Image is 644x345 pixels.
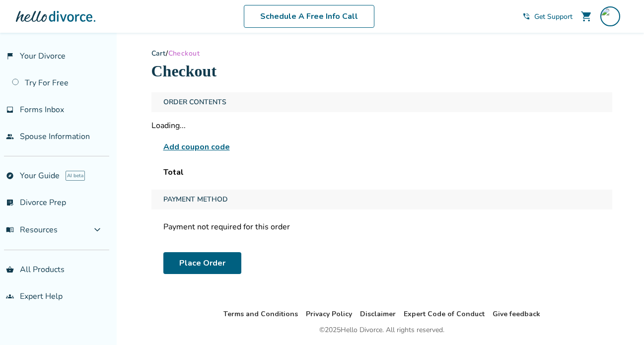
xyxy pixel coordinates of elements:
span: explore [6,172,14,180]
a: Privacy Policy [306,309,352,319]
span: shopping_basket [6,266,14,274]
span: flag_2 [6,52,14,60]
div: Payment not required for this order [151,217,612,236]
span: people [6,133,14,140]
span: menu_book [6,226,14,234]
a: Terms and Conditions [223,309,298,319]
span: Checkout [168,49,200,58]
button: Place Order [163,252,241,274]
span: Payment Method [159,190,232,209]
span: inbox [6,106,14,114]
div: / [151,49,612,58]
span: AI beta [66,171,85,181]
div: Loading... [151,120,612,131]
span: Resources [6,224,58,235]
a: Schedule A Free Info Call [244,5,374,28]
li: Disclaimer [360,308,396,320]
li: Give feedback [493,308,540,320]
h1: Checkout [151,62,612,80]
span: shopping_cart [580,10,592,22]
span: expand_more [91,224,103,236]
img: silvermans@gmail.com [600,6,620,26]
a: Expert Code of Conduct [404,309,485,319]
a: Cart [151,49,166,58]
span: groups [6,292,14,300]
span: Forms Inbox [20,104,64,115]
span: list_alt_check [6,199,14,207]
div: © 2025 Hello Divorce. All rights reserved. [319,324,444,336]
span: Order Contents [159,92,230,112]
span: Get Support [534,12,572,21]
a: phone_in_talkGet Support [522,12,572,21]
span: Total [163,167,184,178]
span: Add coupon code [163,141,230,153]
span: phone_in_talk [522,12,530,20]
